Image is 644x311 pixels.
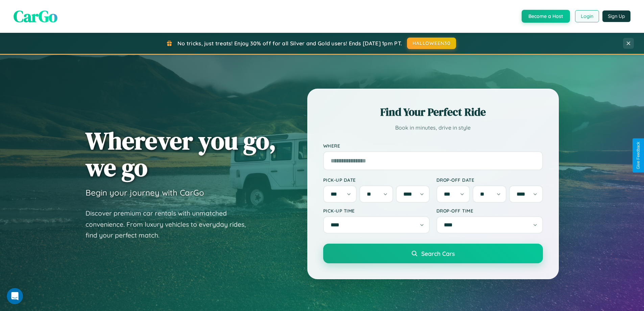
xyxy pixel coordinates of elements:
[323,105,543,119] h2: Find Your Perfect Ride
[323,244,543,263] button: Search Cars
[86,127,276,181] h1: Wherever you go, we go
[421,250,455,257] span: Search Cars
[86,187,204,198] h3: Begin your journey with CarGo
[602,10,630,22] button: Sign Up
[86,208,255,241] p: Discover premium car rentals with unmatched convenience. From luxury vehicles to everyday rides, ...
[177,40,402,47] span: No tricks, just treats! Enjoy 30% off for all Silver and Gold users! Ends [DATE] 1pm PT.
[636,142,641,169] div: Give Feedback
[436,208,543,214] label: Drop-off Time
[323,143,543,149] label: Where
[7,288,23,304] iframe: Intercom live chat
[575,10,599,22] button: Login
[323,123,543,133] p: Book in minutes, drive in style
[323,177,430,183] label: Pick-up Date
[323,208,430,214] label: Pick-up Time
[407,38,456,49] button: HALLOWEEN30
[436,177,543,183] label: Drop-off Date
[14,5,57,27] span: CarGo
[522,10,570,23] button: Become a Host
